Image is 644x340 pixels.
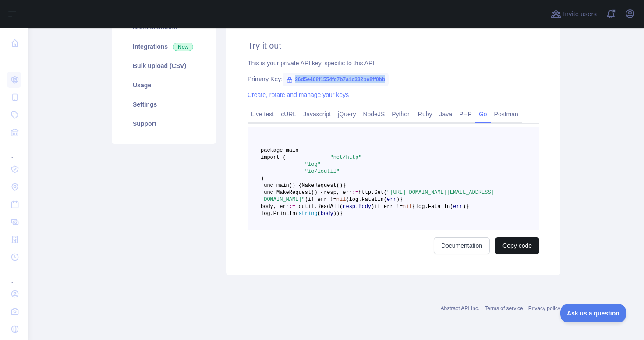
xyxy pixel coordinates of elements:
[248,91,349,98] a: Create, rotate and manage your keys
[495,237,539,254] button: Copy code
[560,304,626,322] iframe: Toggle Customer Support
[298,211,317,217] span: string
[261,175,264,182] span: )
[475,107,491,121] a: Go
[466,204,469,210] span: }
[333,211,340,217] span: ))
[358,190,387,196] span: http.Get(
[248,59,539,68] div: This is your private API key, specific to this API.
[283,73,389,86] span: 26d5e468f1554fc7b7a1c332be8ff0bb
[261,147,298,154] span: package main
[563,9,597,19] span: Invite users
[412,204,415,210] span: {
[441,305,480,311] a: Abstract API Inc.
[549,7,598,21] button: Invite users
[300,107,334,121] a: Javascript
[261,154,286,161] span: import (
[261,211,298,217] span: log.Println(
[305,197,308,203] span: )
[308,197,336,203] span: if err !=
[289,204,295,210] span: :=
[248,107,277,121] a: Live test
[305,168,340,175] span: "io/ioutil"
[403,204,412,210] span: nil
[343,183,346,189] span: }
[388,107,414,121] a: Python
[305,161,321,168] span: "log"
[374,204,403,210] span: if err !=
[346,197,349,203] span: {
[324,190,352,196] span: resp, err
[528,305,560,311] a: Privacy policy
[7,53,21,70] div: ...
[261,190,324,196] span: func MakeRequest() {
[463,204,466,210] span: )
[277,107,300,121] a: cURL
[349,197,387,203] span: log.Fatalln(
[248,75,539,83] div: Primary Key:
[122,75,205,95] a: Usage
[7,142,21,160] div: ...
[318,211,321,217] span: (
[302,183,343,189] span: MakeRequest()
[436,107,456,121] a: Java
[434,237,490,254] a: Documentation
[122,95,205,114] a: Settings
[359,107,388,121] a: NodeJS
[7,267,21,284] div: ...
[122,56,205,75] a: Bulk upload (CSV)
[330,154,361,161] span: "net/http"
[491,107,522,121] a: Postman
[173,43,193,51] span: New
[261,183,302,189] span: func main() {
[261,204,289,210] span: body, err
[485,305,523,311] a: Terms of service
[343,204,371,210] span: resp.Body
[456,107,475,121] a: PHP
[336,197,346,203] span: nil
[387,197,396,203] span: err
[414,107,436,121] a: Ruby
[248,39,539,52] h2: Try it out
[453,204,463,210] span: err
[122,114,205,133] a: Support
[415,204,453,210] span: log.Fatalln(
[334,107,359,121] a: jQuery
[295,204,343,210] span: ioutil.ReadAll(
[340,211,343,217] span: }
[400,197,403,203] span: }
[371,204,374,210] span: )
[396,197,400,203] span: )
[352,190,358,196] span: :=
[321,211,333,217] span: body
[122,37,205,56] a: Integrations New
